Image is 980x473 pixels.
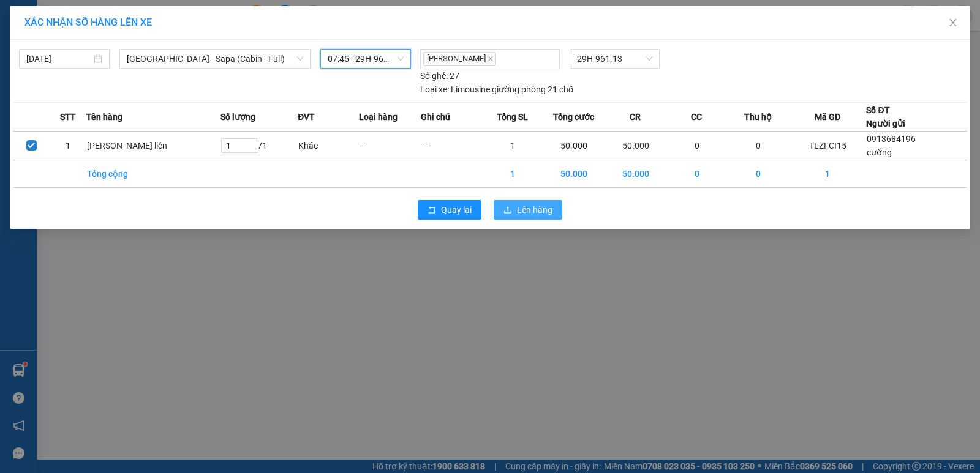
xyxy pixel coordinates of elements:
[482,131,543,160] td: 1
[441,203,472,217] span: Quay lại
[517,203,552,217] span: Lên hàng
[359,110,398,124] span: Loại hàng
[503,206,512,215] span: upload
[86,160,221,187] td: Tổng cộng
[543,131,605,160] td: 50.000
[420,69,448,83] span: Số ghế:
[553,110,594,124] span: Tổng cước
[298,110,315,124] span: ĐVT
[605,160,666,187] td: 50.000
[86,131,221,160] td: [PERSON_NAME] liền
[421,131,482,160] td: ---
[815,110,840,124] span: Mã GD
[86,110,123,124] span: Tên hàng
[488,56,494,62] span: close
[666,131,728,160] td: 0
[789,160,866,187] td: 1
[418,200,481,220] button: rollbackQuay lại
[482,160,543,187] td: 1
[744,110,772,124] span: Thu hộ
[328,50,404,68] span: 07:45 - 29H-961.13
[359,131,420,160] td: ---
[296,55,304,62] span: down
[221,131,298,160] td: / 1
[26,52,91,65] input: 12/09/2025
[728,160,789,187] td: 0
[50,131,86,160] td: 1
[421,110,450,124] span: Ghi chú
[605,131,666,160] td: 50.000
[789,131,866,160] td: TLZFCI15
[420,83,573,96] div: Limousine giường phòng 21 chỗ
[948,18,958,28] span: close
[221,110,255,124] span: Số lượng
[666,160,728,187] td: 0
[494,200,562,220] button: uploadLên hàng
[867,134,916,144] span: 0913684196
[867,147,892,157] span: cường
[691,110,702,124] span: CC
[423,52,496,66] span: [PERSON_NAME]
[420,69,459,83] div: 27
[630,110,641,124] span: CR
[497,110,528,124] span: Tổng SL
[577,50,652,68] span: 29H-961.13
[60,110,76,124] span: STT
[298,131,359,160] td: Khác
[428,206,436,215] span: rollback
[420,83,449,96] span: Loại xe:
[24,17,152,28] span: XÁC NHẬN SỐ HÀNG LÊN XE
[127,50,303,68] span: Hà Nội - Sapa (Cabin - Full)
[866,103,905,130] div: Số ĐT Người gửi
[936,6,970,40] button: Close
[728,131,789,160] td: 0
[543,160,605,187] td: 50.000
